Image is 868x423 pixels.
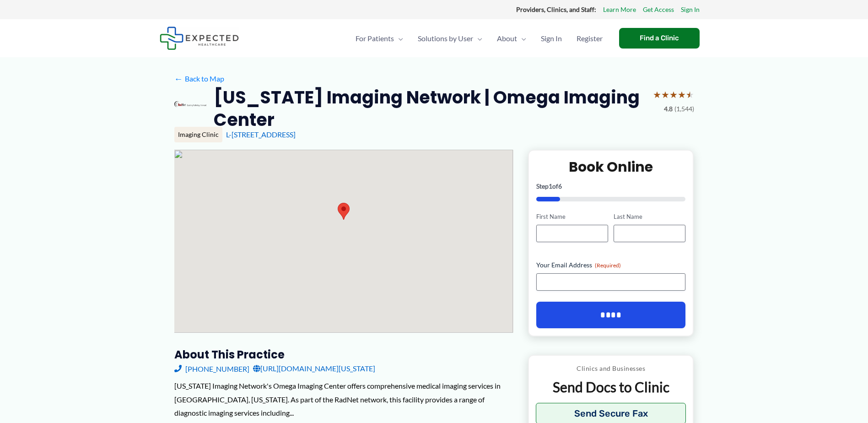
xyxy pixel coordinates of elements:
[577,22,603,54] span: Register
[394,22,403,54] span: Menu Toggle
[490,22,534,54] a: AboutMenu Toggle
[253,362,375,375] a: [URL][DOMAIN_NAME][US_STATE]
[569,22,610,54] a: Register
[681,4,700,16] a: Sign In
[549,182,552,190] span: 1
[516,5,596,13] strong: Providers, Clinics, and Staff:
[226,130,296,139] a: L-[STREET_ADDRESS]
[160,27,239,50] img: Expected Healthcare Logo - side, dark font, small
[603,4,636,16] a: Learn More
[174,72,224,86] a: ←Back to Map
[174,74,183,83] span: ←
[174,127,222,142] div: Imaging Clinic
[174,379,513,420] div: [US_STATE] Imaging Network's Omega Imaging Center offers comprehensive medical imaging services i...
[174,347,513,362] h3: About this practice
[348,22,610,54] nav: Primary Site Navigation
[534,22,569,54] a: Sign In
[536,378,686,396] p: Send Docs to Clinic
[214,86,646,131] h2: [US_STATE] Imaging Network | Omega Imaging Center
[664,103,673,115] span: 4.8
[661,86,669,103] span: ★
[669,86,678,103] span: ★
[536,183,686,190] p: Step of
[536,212,608,221] label: First Name
[536,363,686,374] p: Clinics and Businesses
[497,22,517,54] span: About
[418,22,473,54] span: Solutions by User
[653,86,661,103] span: ★
[678,86,686,103] span: ★
[348,22,410,54] a: For PatientsMenu Toggle
[536,260,686,270] label: Your Email Address
[643,4,674,16] a: Get Access
[473,22,482,54] span: Menu Toggle
[686,86,694,103] span: ★
[541,22,562,54] span: Sign In
[558,182,562,190] span: 6
[595,262,621,269] span: (Required)
[614,212,685,221] label: Last Name
[517,22,526,54] span: Menu Toggle
[619,28,700,49] a: Find a Clinic
[674,103,694,115] span: (1,544)
[356,22,394,54] span: For Patients
[174,362,249,375] a: [PHONE_NUMBER]
[536,158,686,176] h2: Book Online
[410,22,490,54] a: Solutions by UserMenu Toggle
